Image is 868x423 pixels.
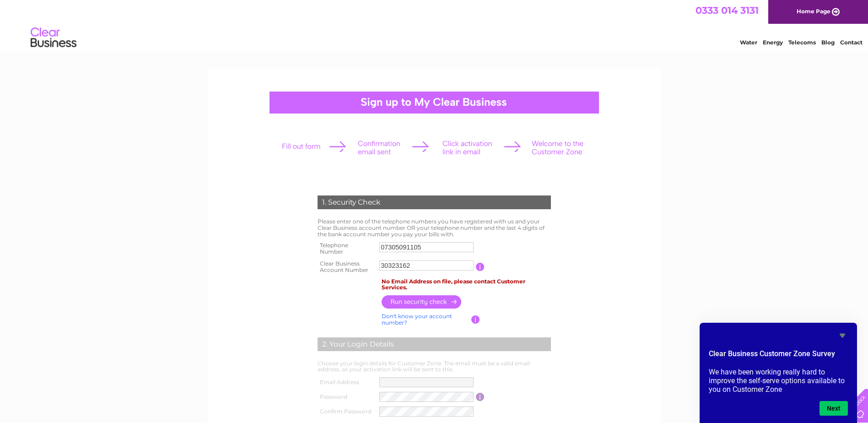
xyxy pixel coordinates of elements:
input: Information [476,393,485,401]
div: 1. Security Check [318,195,551,209]
a: 0333 014 3131 [695,5,759,16]
td: Please enter one of the telephone numbers you have registered with us and your Clear Business acc... [315,216,553,239]
div: 2. Your Login Details [318,337,551,351]
a: Water [740,39,757,46]
td: No Email Address on file, please contact Customer Services. [379,276,553,293]
div: Clear Business is a trading name of Verastar Limited (registered in [GEOGRAPHIC_DATA] No. 3667643... [218,5,651,44]
div: Clear Business Customer Zone Survey [709,330,848,416]
input: Information [471,315,480,324]
a: Contact [840,39,863,46]
th: Clear Business Account Number [315,258,377,276]
input: Information [476,263,485,271]
th: Email Address [315,375,377,390]
a: Blog [821,39,835,46]
th: Password [315,390,377,404]
td: Choose your login details for Customer Zone. The email must be a valid email address, as your act... [315,358,553,375]
img: logo.png [30,24,77,52]
p: We have been working really hard to improve the self-serve options available to you on Customer Zone [709,368,848,394]
h2: Clear Business Customer Zone Survey [709,348,848,364]
a: Don't know your account number? [382,313,452,326]
button: Next question [819,401,848,416]
th: Confirm Password [315,404,377,419]
button: Hide survey [837,330,848,341]
a: Telecoms [788,39,816,46]
a: Energy [763,39,783,46]
th: Telephone Number [315,239,377,258]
